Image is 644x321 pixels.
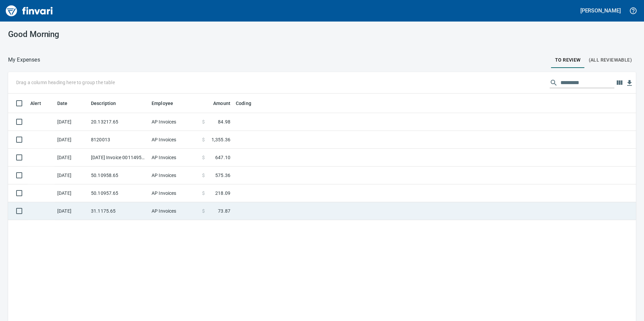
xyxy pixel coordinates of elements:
[152,99,182,107] span: Employee
[8,56,40,64] nav: breadcrumb
[589,56,632,64] span: (All Reviewable)
[55,202,88,220] td: [DATE]
[55,167,88,184] td: [DATE]
[149,167,199,184] td: AP Invoices
[30,99,50,107] span: Alert
[55,131,88,149] td: [DATE]
[149,113,199,131] td: AP Invoices
[88,184,149,202] td: 50.10957.65
[236,99,251,107] span: Coding
[202,154,205,161] span: $
[30,99,41,107] span: Alert
[8,56,40,64] p: My Expenses
[215,190,230,197] span: 218.09
[152,99,173,107] span: Employee
[218,208,230,214] span: 73.87
[88,131,149,149] td: 8120013
[202,118,205,125] span: $
[202,190,205,197] span: $
[149,149,199,167] td: AP Invoices
[218,118,230,125] span: 84.98
[88,202,149,220] td: 31.1175.65
[16,79,115,86] p: Drag a column heading here to group the table
[614,78,624,88] button: Choose columns to display
[236,99,260,107] span: Coding
[580,7,621,14] h5: [PERSON_NAME]
[202,208,205,214] span: $
[55,113,88,131] td: [DATE]
[4,3,55,19] img: Finvari
[212,136,230,143] span: 1,355.36
[88,113,149,131] td: 20.13217.65
[215,172,230,179] span: 575.36
[215,154,230,161] span: 647.10
[202,172,205,179] span: $
[149,184,199,202] td: AP Invoices
[57,99,68,107] span: Date
[204,99,230,107] span: Amount
[91,99,125,107] span: Description
[55,149,88,167] td: [DATE]
[88,167,149,184] td: 50.10958.65
[88,149,149,167] td: [DATE] Invoice 001149500-0 from Cessco Inc (1-10167)
[624,78,635,88] button: Download Table
[213,99,230,107] span: Amount
[149,131,199,149] td: AP Invoices
[149,202,199,220] td: AP Invoices
[8,30,206,39] h3: Good Morning
[91,99,116,107] span: Description
[555,56,581,64] span: To Review
[57,99,76,107] span: Date
[202,136,205,143] span: $
[55,184,88,202] td: [DATE]
[579,5,622,16] button: [PERSON_NAME]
